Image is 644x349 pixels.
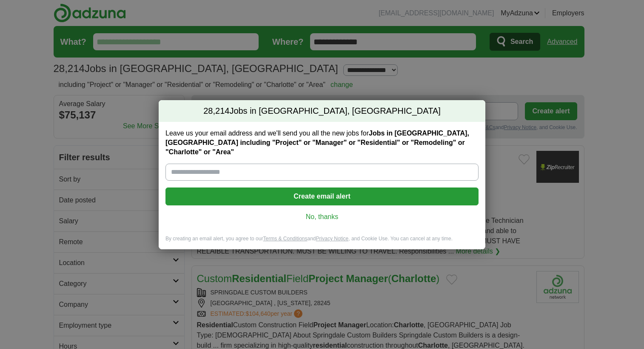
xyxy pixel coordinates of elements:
h2: Jobs in [GEOGRAPHIC_DATA], [GEOGRAPHIC_DATA] [159,100,485,122]
a: Terms & Conditions [263,236,307,242]
strong: Jobs in [GEOGRAPHIC_DATA], [GEOGRAPHIC_DATA] including "Project" or "Manager" or "Residential" or... [165,130,469,156]
span: 28,214 [203,105,229,117]
label: Leave us your email address and we'll send you all the new jobs for [165,129,479,157]
button: Create email alert [165,187,479,205]
div: By creating an email alert, you agree to our and , and Cookie Use. You can cancel at any time. [159,235,485,249]
a: No, thanks [172,212,472,222]
a: Privacy Notice [316,236,349,242]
